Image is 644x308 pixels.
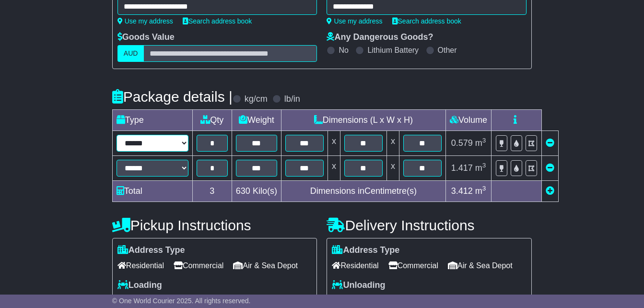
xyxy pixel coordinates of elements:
[332,280,385,291] label: Unloading
[233,258,298,273] span: Air & Sea Depot
[546,138,554,148] a: Remove this item
[112,181,192,202] td: Total
[332,258,378,273] span: Residential
[448,258,513,273] span: Air & Sea Depot
[160,293,193,308] span: Tail Lift
[475,186,486,196] span: m
[482,137,486,144] sup: 3
[192,110,232,131] td: Qty
[328,131,340,156] td: x
[117,258,164,273] span: Residential
[327,32,433,43] label: Any Dangerous Goods?
[281,181,445,202] td: Dimensions in Centimetre(s)
[332,293,364,308] span: Forklift
[284,94,300,105] label: lb/in
[236,186,250,196] span: 630
[232,110,281,131] td: Weight
[438,46,457,55] label: Other
[386,156,399,181] td: x
[445,110,491,131] td: Volume
[339,46,348,55] label: No
[112,89,233,105] h4: Package details |
[192,181,232,202] td: 3
[374,293,408,308] span: Tail Lift
[546,163,554,173] a: Remove this item
[183,17,252,25] a: Search address book
[117,245,185,256] label: Address Type
[482,162,486,169] sup: 3
[475,138,486,148] span: m
[117,45,144,62] label: AUD
[451,163,473,173] span: 1.417
[232,181,281,202] td: Kilo(s)
[546,186,554,196] a: Add new item
[245,94,268,105] label: kg/cm
[392,17,461,25] a: Search address book
[281,110,445,131] td: Dimensions (L x W x H)
[117,293,150,308] span: Forklift
[386,131,399,156] td: x
[327,217,532,233] h4: Delivery Instructions
[328,156,340,181] td: x
[117,280,162,291] label: Loading
[388,258,438,273] span: Commercial
[451,138,473,148] span: 0.579
[112,110,192,131] td: Type
[117,32,175,43] label: Goods Value
[451,186,473,196] span: 3.412
[327,17,382,25] a: Use my address
[174,258,223,273] span: Commercial
[117,17,173,25] a: Use my address
[475,163,486,173] span: m
[112,297,251,305] span: © One World Courier 2025. All rights reserved.
[367,46,419,55] label: Lithium Battery
[112,217,317,233] h4: Pickup Instructions
[332,245,399,256] label: Address Type
[482,185,486,192] sup: 3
